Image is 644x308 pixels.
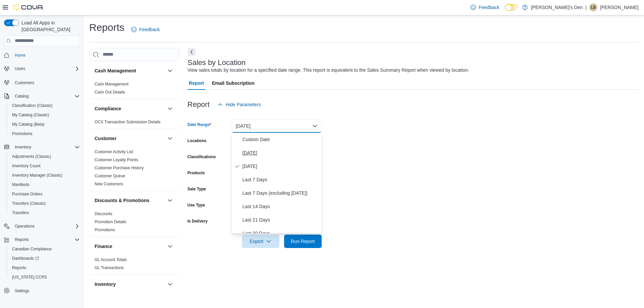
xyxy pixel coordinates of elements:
[89,118,179,129] div: Compliance
[95,165,144,171] span: Customer Purchase History
[95,82,128,86] a: Cash Management
[531,3,583,11] p: [PERSON_NAME]'s Den
[7,161,83,171] button: Inventory Count
[585,3,587,11] p: |
[15,224,35,229] span: Operations
[246,235,275,248] span: Export
[468,1,502,14] a: Feedback
[95,90,125,95] a: Cash Out Details
[9,120,47,128] a: My Catalog (Beta)
[15,53,25,58] span: Home
[9,120,80,128] span: My Catalog (Beta)
[166,67,174,75] button: Cash Management
[291,238,315,245] span: Run Report
[7,263,83,272] button: Reports
[95,174,125,178] a: Customer Queue
[226,101,261,108] span: Hide Parameters
[89,21,124,34] h1: Reports
[95,227,115,233] span: Promotions
[7,101,83,110] button: Classification (Classic)
[12,182,29,187] span: Manifests
[7,272,83,282] button: [US_STATE] CCRS
[95,211,112,216] a: Discounts
[7,110,83,120] button: My Catalog (Classic)
[9,264,29,272] a: Reports
[9,171,65,179] a: Inventory Manager (Classic)
[166,196,174,204] button: Discounts & Promotions
[12,154,51,159] span: Adjustments (Classic)
[9,190,45,198] a: Purchase Orders
[12,222,37,230] button: Operations
[187,154,216,160] label: Classifications
[166,242,174,250] button: Finance
[187,48,196,56] button: Next
[12,65,28,73] button: Users
[15,237,29,242] span: Reports
[12,122,45,127] span: My Catalog (Beta)
[9,264,80,272] span: Reports
[12,51,80,59] span: Home
[12,143,80,151] span: Inventory
[212,76,255,90] span: Email Subscription
[232,133,322,233] div: Select listbox
[12,79,37,87] a: Customers
[95,149,133,155] span: Customer Activity List
[9,273,50,281] a: [US_STATE] CCRS
[9,245,54,253] a: Canadian Compliance
[89,210,179,237] div: Discounts & Promotions
[12,256,39,261] span: Dashboards
[243,176,319,184] span: Last 7 Days
[12,92,31,100] button: Catalog
[9,111,52,119] a: My Catalog (Classic)
[12,131,33,136] span: Promotions
[187,138,207,143] label: Locations
[13,4,44,11] img: Cova
[7,199,83,208] button: Transfers (Classic)
[9,130,80,138] span: Promotions
[12,51,28,59] a: Home
[1,77,83,87] button: Customers
[9,209,80,217] span: Transfers
[7,180,83,189] button: Manifests
[12,65,80,73] span: Users
[7,254,83,263] a: Dashboards
[12,236,32,244] button: Reports
[479,4,499,11] span: Feedback
[9,111,80,119] span: My Catalog (Classic)
[9,209,32,217] a: Transfers
[232,119,322,133] button: [DATE]
[242,235,279,248] button: Export
[243,202,319,210] span: Last 14 Days
[95,181,123,187] span: New Customers
[95,149,133,154] a: Customer Activity List
[12,201,46,206] span: Transfers (Classic)
[1,91,83,101] button: Catalog
[9,245,80,253] span: Canadian Compliance
[95,281,165,288] button: Inventory
[187,170,205,176] label: Products
[95,219,126,225] span: Promotion Details
[95,135,165,142] button: Customer
[9,152,80,161] span: Adjustments (Classic)
[243,229,319,237] span: Last 30 Days
[9,190,80,198] span: Purchase Orders
[12,112,49,118] span: My Catalog (Classic)
[95,89,125,95] span: Cash Out Details
[89,256,179,274] div: Finance
[89,80,179,99] div: Cash Management
[284,235,322,248] button: Run Report
[15,288,29,294] span: Settings
[12,163,41,169] span: Inventory Count
[1,222,83,231] button: Operations
[95,158,138,162] a: Customer Loyalty Points
[95,197,149,204] h3: Discounts & Promotions
[95,105,165,112] button: Compliance
[12,236,80,244] span: Reports
[1,50,83,60] button: Home
[95,120,161,124] a: OCS Transaction Submission Details
[7,120,83,129] button: My Catalog (Beta)
[187,122,211,127] label: Date Range
[243,135,319,143] span: Custom Date
[12,78,80,86] span: Customers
